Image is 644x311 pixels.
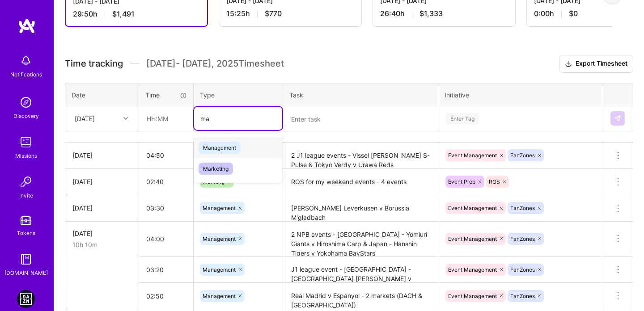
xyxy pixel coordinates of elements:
[510,235,535,242] span: FanZones
[17,228,35,238] div: Tokens
[199,142,241,154] span: Management
[203,205,236,211] span: Management
[510,266,535,273] span: FanZones
[489,178,500,185] span: ROS
[65,58,123,69] span: Time tracking
[203,293,236,299] span: Management
[17,173,35,191] img: Invite
[17,52,35,70] img: bell
[199,163,233,175] span: Marketing
[72,177,131,186] div: [DATE]
[445,90,597,100] div: Initiative
[72,151,131,160] div: [DATE]
[72,240,131,249] div: 10h 10m
[112,9,135,19] span: $1,491
[448,293,497,299] span: Event Management
[510,152,535,159] span: FanZones
[13,111,39,121] div: Discovery
[559,55,633,73] button: Export Timesheet
[17,290,35,308] img: DAZN: Event Moderators for Israel Based Team
[284,257,437,282] textarea: J1 league event - [GEOGRAPHIC_DATA] - [GEOGRAPHIC_DATA] [PERSON_NAME] v Avispa Fukuoka
[146,58,284,69] span: [DATE] - [DATE] , 2025 Timesheet
[139,143,193,167] input: HH:MM
[284,143,437,168] textarea: 2 J1 league events - Vissel [PERSON_NAME] S-Pulse & Tokyo Verdy v Urawa Reds
[19,191,33,200] div: Invite
[15,151,37,160] div: Missions
[419,9,443,18] span: $1,333
[139,258,193,282] input: HH:MM
[203,235,236,242] span: Management
[17,250,35,268] img: guide book
[448,178,475,185] span: Event Prep
[194,84,283,106] th: Type
[72,203,131,213] div: [DATE]
[139,227,193,251] input: HH:MM
[265,9,282,18] span: $770
[139,284,193,308] input: HH:MM
[73,9,200,19] div: 29:50 h
[139,170,193,193] input: HH:MM
[380,9,508,18] div: 26:40 h
[448,266,497,273] span: Event Management
[10,70,42,79] div: Notifications
[284,223,437,256] textarea: 2 NPB events - [GEOGRAPHIC_DATA] - Yomiuri Giants v Hiroshima Carp & Japan - Hanshin Tigers v Yok...
[145,90,187,100] div: Time
[284,196,437,221] textarea: [PERSON_NAME] Leverkusen v Borussia M'gladbach
[614,115,621,122] img: Submit
[17,93,35,111] img: discovery
[510,205,535,211] span: FanZones
[4,268,48,277] div: [DOMAIN_NAME]
[15,290,37,308] a: DAZN: Event Moderators for Israel Based Team
[284,284,437,308] textarea: Real Madrid v Espanyol - 2 markets (DACH & [GEOGRAPHIC_DATA])
[284,170,437,194] textarea: ROS for my weekend events - 4 events
[448,205,497,211] span: Event Management
[565,59,572,69] i: icon Download
[21,216,31,225] img: tokens
[65,84,139,106] th: Date
[448,152,497,159] span: Event Management
[510,293,535,299] span: FanZones
[446,112,479,126] div: Enter Tag
[75,114,95,123] div: [DATE]
[123,116,128,121] i: icon Chevron
[139,196,193,220] input: HH:MM
[18,18,36,34] img: logo
[283,84,438,106] th: Task
[140,107,193,130] input: HH:MM
[17,133,35,151] img: teamwork
[226,9,354,18] div: 15:25 h
[448,235,497,242] span: Event Management
[203,266,236,273] span: Management
[569,9,578,18] span: $0
[72,229,131,238] div: [DATE]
